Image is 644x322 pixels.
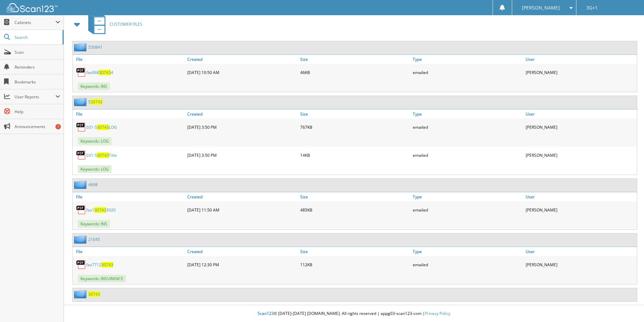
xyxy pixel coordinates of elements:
[73,109,186,119] a: File
[73,55,186,64] a: File
[186,66,299,79] div: [DATE] 10:50 AM
[88,44,102,50] a: 530841
[78,82,110,90] span: Keywords: INS
[411,55,524,64] a: Type
[524,109,637,119] a: User
[88,291,100,297] a: 30743
[76,122,86,132] img: PDF.png
[73,247,186,256] a: File
[411,203,524,217] div: emailed
[411,109,524,119] a: Type
[88,237,100,242] a: 21045
[411,148,524,162] div: emailed
[186,247,299,256] a: Created
[15,64,60,70] span: Reminders
[524,66,637,79] div: [PERSON_NAME]
[522,6,560,10] span: [PERSON_NAME]
[299,120,411,134] div: 767KB
[15,20,55,25] span: Cabinets
[74,43,88,51] img: folder2.png
[86,207,116,213] a: fax1307433920
[186,148,299,162] div: [DATE] 3:50 PM
[84,11,142,38] a: CUSTOMER FILES
[76,205,86,215] img: PDF.png
[78,220,110,228] span: Keywords: INS
[586,6,598,10] span: 3G+1
[97,152,109,158] span: 30743
[299,247,411,256] a: Size
[411,258,524,271] div: emailed
[411,66,524,79] div: emailed
[299,55,411,64] a: Size
[86,70,113,75] a: fax968307434
[64,305,644,322] div: © [DATE]-[DATE] [DOMAIN_NAME]. All rights reserved | appg03-scan123-com |
[94,207,106,213] span: 30743
[299,192,411,201] a: Size
[73,192,186,201] a: File
[76,150,86,160] img: PDF.png
[78,137,112,145] span: Keywords: LOG
[76,259,86,270] img: PDF.png
[299,66,411,79] div: 46KB
[15,34,59,40] span: Search
[15,79,60,85] span: Bookmarks
[86,124,117,130] a: 031-530743LOG
[524,192,637,201] a: User
[186,192,299,201] a: Created
[411,247,524,256] a: Type
[524,120,637,134] div: [PERSON_NAME]
[411,192,524,201] a: Type
[524,258,637,271] div: [PERSON_NAME]
[299,203,411,217] div: 485KB
[411,120,524,134] div: emailed
[186,55,299,64] a: Created
[101,262,113,268] span: 30743
[97,124,109,130] span: 30743
[78,165,112,173] span: Keywords: LOG
[99,70,111,75] span: 30743
[15,94,55,100] span: User Reports
[76,67,86,77] img: PDF.png
[88,182,98,188] a: 4698
[74,98,88,106] img: folder2.png
[258,311,274,316] span: Scan123
[88,99,102,105] a: 530743
[91,99,102,105] span: 30743
[299,148,411,162] div: 14KB
[7,3,57,12] img: scan123-logo-white.svg
[78,275,126,282] span: Keywords: INSURANCE
[74,290,88,298] img: folder2.png
[186,203,299,217] div: [DATE] 11:50 AM
[86,262,113,268] a: fax771230743
[299,258,411,271] div: 112KB
[74,180,88,189] img: folder2.png
[74,235,88,244] img: folder2.png
[524,203,637,217] div: [PERSON_NAME]
[110,21,142,27] span: CUSTOMER FILES
[15,124,60,129] span: Announcements
[610,290,644,322] iframe: Chat Widget
[15,109,60,115] span: Help
[55,124,61,129] div: 7
[186,120,299,134] div: [DATE] 3:50 PM
[86,152,117,158] a: 031-530743Title
[524,55,637,64] a: User
[186,258,299,271] div: [DATE] 12:30 PM
[524,148,637,162] div: [PERSON_NAME]
[15,49,60,55] span: Scan
[299,109,411,119] a: Size
[524,247,637,256] a: User
[186,109,299,119] a: Created
[425,311,450,316] a: Privacy Policy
